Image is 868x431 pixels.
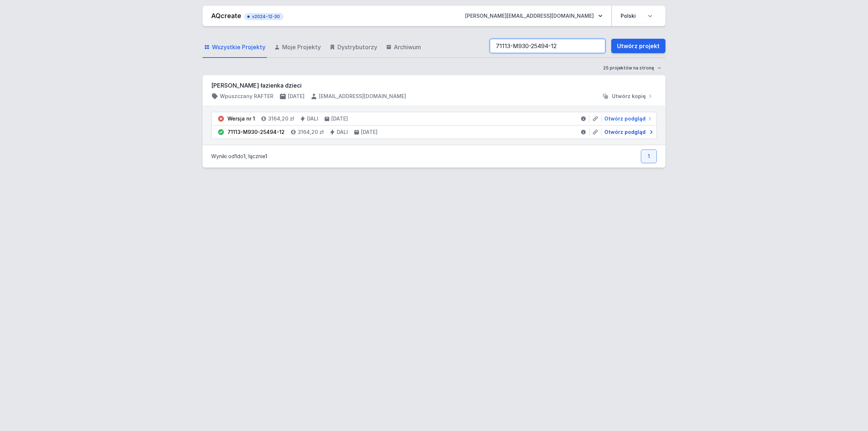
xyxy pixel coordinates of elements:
a: Otwórz podgląd [601,115,654,122]
button: Utwórz kopię [599,93,657,100]
h4: [DATE] [331,115,348,122]
a: Otwórz podgląd [601,128,654,136]
a: Wszystkie Projekty [203,37,267,58]
span: v2024-12-30 [248,14,280,20]
span: Utwórz kopię [612,93,646,100]
button: v2024-12-30 [244,12,284,20]
span: 1 [265,153,267,159]
select: Wybierz język [616,9,657,22]
input: Szukaj wśród projektów i wersji... [490,39,605,53]
span: 1 [235,153,237,159]
a: Utwórz projekt [611,39,665,53]
h4: 3164,20 zł [298,128,324,136]
a: AQcreate [211,12,241,20]
div: Wersja nr 1 [227,115,255,122]
h4: [EMAIL_ADDRESS][DOMAIN_NAME] [319,93,406,100]
a: Archiwum [384,37,422,58]
h4: [DATE] [361,128,378,136]
a: Dystrybutorzy [328,37,379,58]
div: 71113-M930-25494-12 [227,128,285,136]
span: Moje Projekty [282,43,321,51]
h4: DALI [337,128,348,136]
span: Archiwum [394,43,421,51]
span: 1 [243,153,246,159]
h4: 3164,20 zł [268,115,294,122]
h3: [PERSON_NAME] łazienka dzieci [211,81,657,90]
span: Dystrybutorzy [337,43,377,51]
a: Moje Projekty [273,37,322,58]
a: 1 [641,149,657,163]
h4: Wpuszczany RAFTER [220,93,273,100]
span: Wszystkie Projekty [212,43,265,51]
span: Otwórz podgląd [604,115,646,122]
span: Otwórz podgląd [604,128,646,136]
h4: DALI [307,115,318,122]
p: Wyniki od do , łącznie [211,153,267,160]
button: [PERSON_NAME][EMAIL_ADDRESS][DOMAIN_NAME] [459,9,608,22]
h4: [DATE] [288,93,305,100]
